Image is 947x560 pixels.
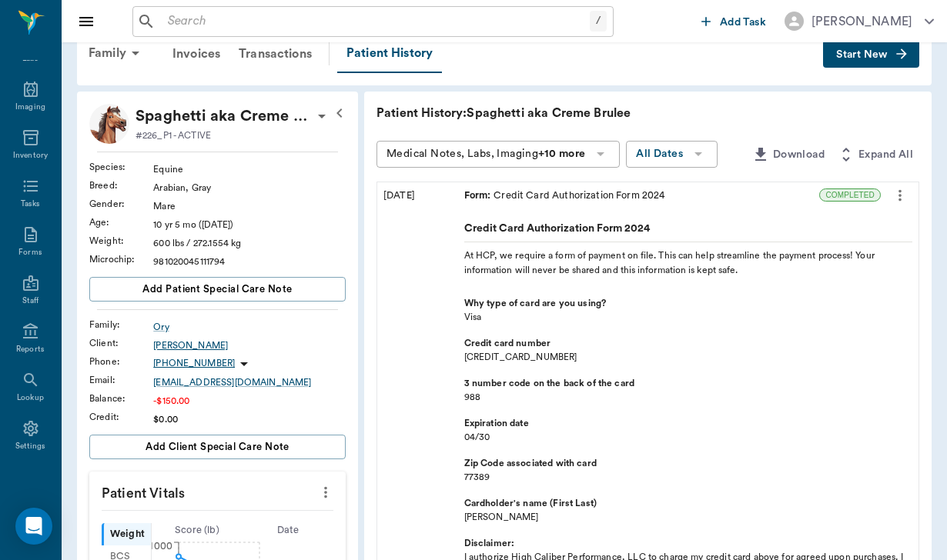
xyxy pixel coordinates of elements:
p: Spaghetti aka Creme Brulee Ory [136,104,313,128]
span: Form : [464,188,494,203]
div: Email : [89,373,153,387]
button: Add Task [695,7,772,35]
b: 3 number code on the back of the card [464,376,912,390]
img: Profile Image [89,104,129,144]
div: Species : [89,160,153,174]
span: [PERSON_NAME] [464,510,912,524]
div: Mare [153,199,346,213]
b: Disclaimer: [464,536,912,550]
b: Cardholder's name (First Last) [464,496,912,510]
div: Forms [18,247,42,258]
button: Close drawer [71,6,102,37]
a: [EMAIL_ADDRESS][DOMAIN_NAME] [153,375,346,389]
div: Family [79,35,154,72]
div: 981020045111794 [153,255,346,268]
div: Client : [89,336,153,350]
span: [CREDIT_CARD_NUMBER] [464,350,912,364]
div: Age : [89,215,153,229]
div: Score ( lb ) [152,523,243,538]
span: 04/30 [464,430,912,444]
div: Breed : [89,178,153,192]
b: Why type of card are you using? [464,296,912,310]
a: [PERSON_NAME] [153,338,346,352]
div: Balance : [89,392,153,405]
a: Ory [153,320,346,334]
div: Microchip : [89,252,153,266]
a: Patient History [337,35,442,73]
div: Gender : [89,197,153,211]
div: Settings [15,441,46,452]
b: Zip Code associated with card [464,456,912,470]
div: [PERSON_NAME] [811,12,912,31]
div: Staff [22,295,38,307]
b: Credit card number [464,336,912,350]
span: 77389 [464,470,912,484]
span: 988 [464,390,912,404]
button: Expand All [831,141,919,169]
b: Expiration date [464,416,912,430]
p: Patient Vitals [89,472,346,510]
div: Inventory [13,150,48,162]
button: Add patient Special Care Note [89,277,346,302]
div: $0.00 [153,412,346,426]
span: Visa [464,310,912,324]
span: Add patient Special Care Note [142,281,292,298]
div: Phone : [89,355,153,368]
button: Start New [823,40,919,68]
div: -$150.00 [153,394,346,408]
span: Expand All [858,145,913,165]
div: Weight [102,523,151,545]
a: Invoices [163,35,229,72]
h5: Credit Card Authorization Form 2024 [464,222,912,236]
div: / [590,11,607,32]
p: #226_P1 - ACTIVE [136,128,211,142]
button: more [888,182,912,208]
span: COMPLETED [820,189,880,201]
tspan: 1000 [149,542,172,551]
div: Equine [153,162,346,176]
button: more [313,479,338,505]
div: Imaging [15,102,45,113]
div: 10 yr 5 mo ([DATE]) [153,218,346,232]
div: Date [243,523,333,538]
h6: At HCP, we require a form of payment on file. This can help streamline the payment process! Your ... [464,248,912,278]
div: Arabian, Gray [153,181,346,195]
h6: Nectar [45,5,49,38]
div: Family : [89,318,153,332]
div: Lookup [17,392,44,404]
div: Credit : [89,410,153,424]
div: Tasks [21,198,40,210]
p: Patient History: Spaghetti aka Creme Brulee [376,104,838,122]
button: Download [745,141,831,169]
div: Credit Card Authorization Form 2024 [464,188,665,203]
div: Reports [16,344,45,355]
button: Add client Special Care Note [89,435,346,459]
div: Medical Notes, Labs, Imaging [386,145,585,164]
a: Transactions [229,35,321,72]
input: Search [162,11,590,32]
span: Add client Special Care Note [146,438,289,455]
button: All Dates [626,141,718,168]
b: +10 more [538,148,585,159]
button: [PERSON_NAME] [772,7,946,35]
div: Open Intercom Messenger [15,508,52,545]
p: [PHONE_NUMBER] [153,357,235,370]
div: Weight : [89,234,153,248]
div: 600 lbs / 272.1554 kg [153,236,346,250]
